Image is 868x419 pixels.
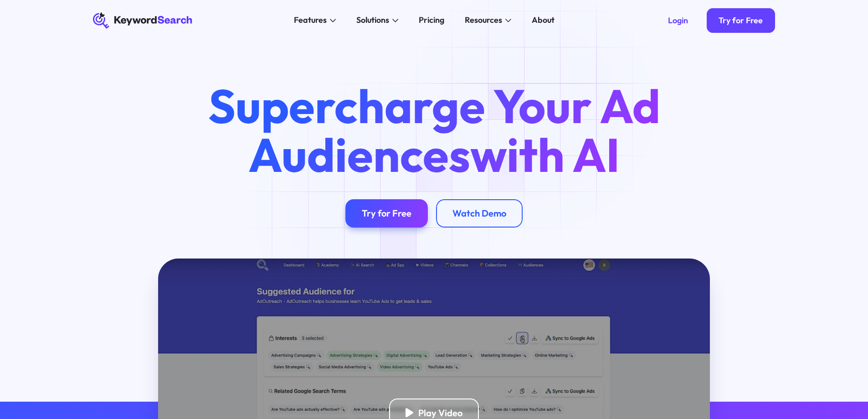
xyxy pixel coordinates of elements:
[189,82,679,178] h1: Supercharge Your Ad Audiences
[356,14,389,26] div: Solutions
[418,407,462,419] div: Play Video
[470,125,620,184] span: with AI
[419,14,444,26] div: Pricing
[707,8,776,33] a: Try for Free
[719,16,763,26] div: Try for Free
[345,199,428,228] a: Try for Free
[526,12,561,29] a: About
[452,207,506,219] div: Watch Demo
[362,207,411,219] div: Try for Free
[532,14,555,26] div: About
[465,14,502,26] div: Resources
[668,16,688,26] div: Login
[656,8,700,33] a: Login
[294,14,327,26] div: Features
[413,12,451,29] a: Pricing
